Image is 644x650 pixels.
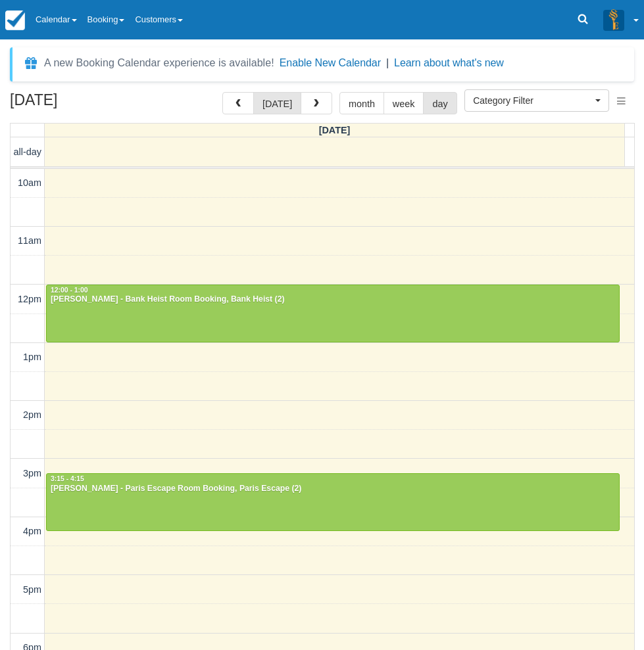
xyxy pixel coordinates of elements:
[50,484,616,494] div: [PERSON_NAME] - Paris Escape Room Booking, Paris Escape (2)
[23,526,41,536] span: 4pm
[51,287,88,294] span: 12:00 - 1:00
[23,584,41,595] span: 5pm
[464,89,609,112] button: Category Filter
[473,94,592,107] span: Category Filter
[14,147,41,157] span: all-day
[18,294,41,304] span: 12pm
[51,475,84,482] span: 3:15 - 4:15
[23,409,41,420] span: 2pm
[23,352,41,362] span: 1pm
[23,468,41,478] span: 3pm
[386,57,389,68] span: |
[423,92,457,114] button: day
[603,9,624,30] img: A3
[18,177,41,188] span: 10am
[339,92,384,114] button: month
[10,92,176,116] h2: [DATE]
[44,55,274,71] div: A new Booking Calendar experience is available!
[280,57,381,70] button: Enable New Calendar
[253,92,301,114] button: [DATE]
[319,125,351,135] span: [DATE]
[394,57,504,68] a: Learn about what's new
[18,235,41,246] span: 11am
[5,11,25,30] img: checkfront-main-nav-mini-logo.png
[384,92,424,114] button: week
[46,473,620,531] a: 3:15 - 4:15[PERSON_NAME] - Paris Escape Room Booking, Paris Escape (2)
[46,285,620,342] a: 12:00 - 1:00[PERSON_NAME] - Bank Heist Room Booking, Bank Heist (2)
[50,294,616,305] div: [PERSON_NAME] - Bank Heist Room Booking, Bank Heist (2)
